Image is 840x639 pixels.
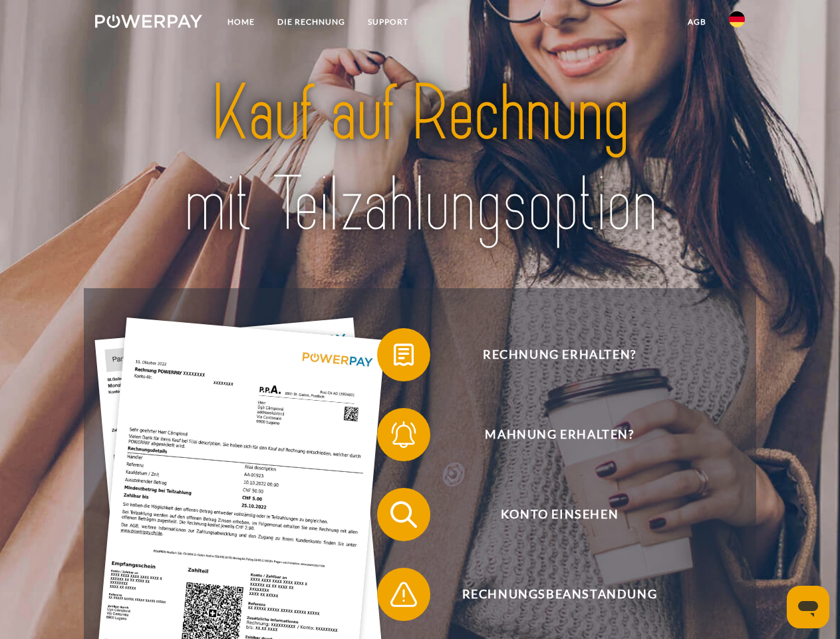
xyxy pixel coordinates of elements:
img: qb_warning.svg [387,578,420,611]
img: logo-powerpay-white.svg [95,15,202,28]
button: Mahnung erhalten? [377,408,723,461]
button: Konto einsehen [377,488,723,541]
a: DIE RECHNUNG [266,10,356,34]
button: Rechnungsbeanstandung [377,568,723,621]
img: qb_search.svg [387,498,420,531]
iframe: Schaltfläche zum Öffnen des Messaging-Fensters [787,586,829,628]
button: Rechnung erhalten? [377,328,723,381]
img: qb_bill.svg [387,338,420,371]
span: Konto einsehen [396,488,722,541]
a: Home [216,10,266,34]
span: Rechnung erhalten? [396,328,722,381]
span: Rechnungsbeanstandung [396,568,722,621]
span: Mahnung erhalten? [396,408,722,461]
img: de [729,11,745,27]
a: SUPPORT [356,10,420,34]
img: title-powerpay_de.svg [127,64,713,255]
img: qb_bell.svg [387,418,420,451]
a: agb [676,10,718,34]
